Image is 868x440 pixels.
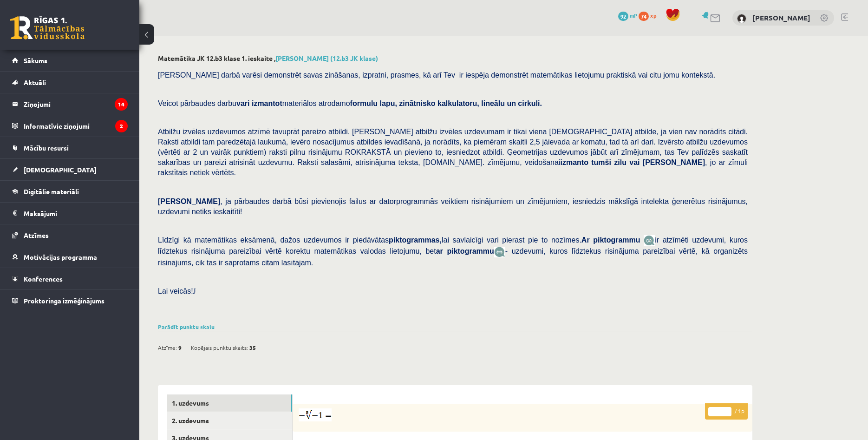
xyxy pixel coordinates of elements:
[12,246,128,268] a: Motivācijas programma
[167,394,292,412] a: 1. uzdevums
[350,99,542,107] b: formulu lapu, zinātnisko kalkulatoru, lineālu un cirkuli.
[12,224,128,246] a: Atzīmes
[158,323,215,330] a: Parādīt punktu skalu
[115,98,128,111] i: 14
[24,203,128,224] legend: Maksājumi
[644,235,655,246] img: JfuEzvunn4EvwAAAAASUVORK5CYII=
[115,120,128,132] i: 2
[24,56,47,65] span: Sākums
[494,247,505,257] img: wKvN42sLe3LLwAAAABJRU5ErkJggg==
[24,296,104,305] span: Proktoringa izmēģinājums
[752,13,810,22] a: [PERSON_NAME]
[158,197,220,205] span: [PERSON_NAME]
[12,137,128,158] a: Mācību resursi
[158,197,748,216] span: , ja pārbaudes darbā būsi pievienojis failus ar datorprogrammās veiktiem risinājumiem un zīmējumi...
[24,93,128,115] legend: Ziņojumi
[24,231,49,239] span: Atzīmes
[560,158,588,166] b: izmanto
[191,341,248,355] span: Kopējais punktu skaits:
[275,54,378,62] a: [PERSON_NAME] (12.b3 JK klase)
[178,341,182,355] span: 9
[10,16,85,39] a: Rīgas 1. Tālmācības vidusskola
[299,408,332,421] img: i1X04pCsFdAAAAAElFTkSuQmCC
[24,144,69,152] span: Mācību resursi
[158,236,644,244] span: Līdzīgi kā matemātikas eksāmenā, dažos uzdevumos ir piedāvātas lai savlaicīgi vari pierast pie to...
[12,181,128,202] a: Digitālie materiāli
[12,93,128,115] a: Ziņojumi14
[24,187,79,196] span: Digitālie materiāli
[12,290,128,311] a: Proktoringa izmēģinājums
[24,275,63,283] span: Konferences
[591,158,705,166] b: tumši zilu vai [PERSON_NAME]
[24,115,128,137] legend: Informatīvie ziņojumi
[630,12,637,19] span: mP
[158,71,715,79] span: [PERSON_NAME] darbā varēsi demonstrēt savas zināšanas, izpratni, prasmes, kā arī Tev ir iespēja d...
[249,341,256,355] span: 35
[12,203,128,224] a: Maksājumi
[618,12,637,19] a: 92 mP
[12,268,128,289] a: Konferences
[436,247,494,255] b: ar piktogrammu
[158,341,177,355] span: Atzīme:
[650,12,656,19] span: xp
[705,403,748,420] p: / 1p
[158,128,748,177] span: Atbilžu izvēles uzdevumos atzīmē tavuprāt pareizo atbildi. [PERSON_NAME] atbilžu izvēles uzdevuma...
[24,78,46,86] span: Aktuāli
[737,14,746,23] img: Jēkabs Zelmenis
[12,72,128,93] a: Aktuāli
[24,165,97,174] span: [DEMOGRAPHIC_DATA]
[618,12,628,21] span: 92
[167,412,292,429] a: 2. uzdevums
[193,287,196,295] span: J
[389,236,442,244] b: piktogrammas,
[158,54,752,62] h2: Matemātika JK 12.b3 klase 1. ieskaite ,
[158,287,193,295] span: Lai veicās!
[24,253,97,261] span: Motivācijas programma
[639,12,649,21] span: 74
[639,12,661,19] a: 74 xp
[236,99,282,107] b: vari izmantot
[158,99,542,107] span: Veicot pārbaudes darbu materiālos atrodamo
[158,247,748,266] span: - uzdevumi, kuros līdztekus risinājuma pareizībai vērtē, kā organizēts risinājums, cik tas ir sap...
[12,159,128,180] a: [DEMOGRAPHIC_DATA]
[12,115,128,137] a: Informatīvie ziņojumi2
[12,50,128,71] a: Sākums
[581,236,640,244] b: Ar piktogrammu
